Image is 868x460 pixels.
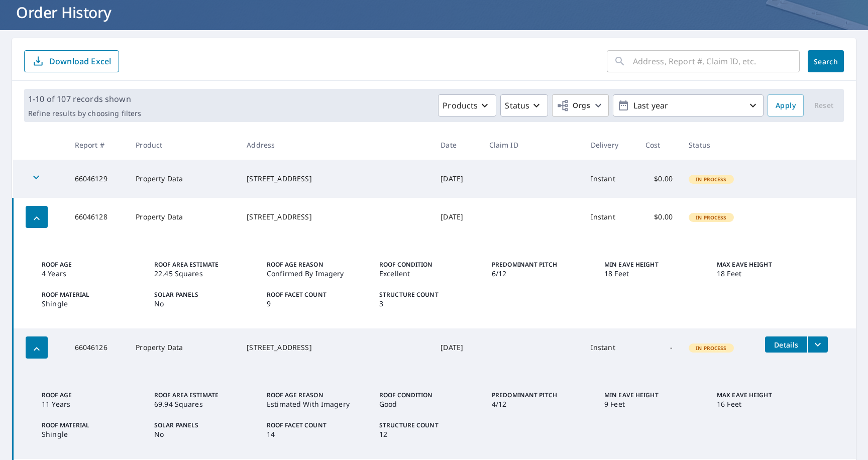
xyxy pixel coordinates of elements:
p: Confirmed By Imagery [267,269,367,278]
td: [DATE] [432,160,481,198]
button: Status [500,94,548,117]
div: [STREET_ADDRESS] [247,212,424,222]
p: 22.45 Squares [154,269,255,278]
p: Download Excel [49,56,111,67]
p: Predominant Pitch [492,260,592,269]
span: Apply [776,99,796,112]
p: Roof Age [42,260,142,269]
p: Shingle [42,299,142,308]
th: Report # [67,130,128,160]
p: Predominant Pitch [492,391,592,400]
span: In Process [690,344,733,352]
button: Apply [768,94,804,117]
th: Address [239,130,432,160]
p: 14 [267,430,367,439]
h1: Order History [12,2,856,23]
span: In Process [690,214,733,221]
p: 6/12 [492,269,592,278]
p: Roof Area Estimate [154,260,255,269]
p: Solar Panels [154,421,255,430]
td: Instant [583,328,637,367]
p: Good [379,400,480,409]
p: Structure Count [379,421,480,430]
td: $0.00 [637,160,681,198]
th: Product [128,130,239,160]
p: Roof Age Reason [267,260,367,269]
button: Search [808,50,844,72]
td: 66046126 [67,328,128,367]
p: Roof Age [42,391,142,400]
td: Property Data [128,198,239,236]
th: Status [681,130,757,160]
p: Roof Age Reason [267,391,367,400]
p: 9 Feet [604,400,705,409]
td: $0.00 [637,198,681,236]
button: filesDropdownBtn-66046126 [807,336,828,353]
span: Details [771,340,801,350]
span: Orgs [557,99,590,112]
p: 16 Feet [717,400,817,409]
td: Instant [583,198,637,236]
button: detailsBtn-66046126 [765,336,807,353]
div: [STREET_ADDRESS] [247,342,424,353]
p: 12 [379,430,480,439]
p: 11 Years [42,400,142,409]
p: Refine results by choosing filters [28,109,141,118]
p: 1-10 of 107 records shown [28,93,141,105]
span: Search [816,57,836,66]
p: Products [443,99,478,111]
p: Status [505,99,529,111]
p: Structure Count [379,290,480,299]
p: Roof Condition [379,260,480,269]
p: Max Eave Height [717,260,817,269]
p: Last year [629,97,747,114]
input: Address, Report #, Claim ID, etc. [633,47,800,75]
th: Date [432,130,481,160]
td: Instant [583,160,637,198]
button: Orgs [552,94,609,117]
p: Excellent [379,269,480,278]
th: Cost [637,130,681,160]
td: [DATE] [432,328,481,367]
button: Products [438,94,496,117]
p: Roof Facet Count [267,421,367,430]
p: 69.94 Squares [154,400,255,409]
p: Roof Facet Count [267,290,367,299]
p: Min Eave Height [604,260,705,269]
button: Last year [613,94,764,117]
p: Estimated With Imagery [267,400,367,409]
th: Delivery [583,130,637,160]
p: Roof Material [42,290,142,299]
td: 66046129 [67,160,128,198]
p: 18 Feet [717,269,817,278]
p: 18 Feet [604,269,705,278]
td: [DATE] [432,198,481,236]
td: - [637,328,681,367]
p: Roof Condition [379,391,480,400]
th: Claim ID [481,130,583,160]
button: Download Excel [24,50,119,72]
p: No [154,430,255,439]
td: 66046128 [67,198,128,236]
p: Max Eave Height [717,391,817,400]
div: [STREET_ADDRESS] [247,174,424,184]
p: 4 Years [42,269,142,278]
span: In Process [690,176,733,183]
p: No [154,299,255,308]
p: Roof Material [42,421,142,430]
p: Solar Panels [154,290,255,299]
p: Roof Area Estimate [154,391,255,400]
p: Min Eave Height [604,391,705,400]
p: Shingle [42,430,142,439]
p: 9 [267,299,367,308]
td: Property Data [128,328,239,367]
p: 3 [379,299,480,308]
td: Property Data [128,160,239,198]
p: 4/12 [492,400,592,409]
